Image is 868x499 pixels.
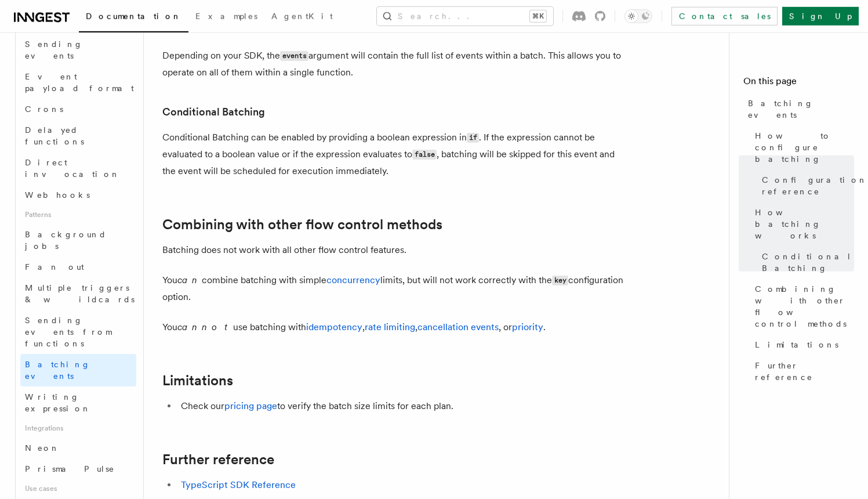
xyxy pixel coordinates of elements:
a: Neon [20,437,136,458]
span: How batching works [755,207,854,241]
a: Combining with other flow control methods [750,279,854,334]
a: idempotency [306,321,362,332]
a: Fan out [20,256,136,277]
a: How batching works [750,202,854,246]
span: Examples [195,12,257,21]
span: Batching events [748,97,854,121]
kbd: ⌘K [530,10,546,22]
a: How to configure batching [750,125,854,169]
code: false [412,150,437,160]
a: Configuration reference [757,169,854,202]
span: Conditional Batching [762,251,854,274]
a: Background jobs [20,224,136,256]
a: Sending events [20,34,136,66]
a: Writing expression [20,386,136,419]
a: Direct invocation [20,152,136,185]
span: Webhooks [25,190,90,200]
button: Search...⌘K [377,7,553,26]
a: Conditional Batching [757,246,854,279]
a: rate limiting [365,321,415,332]
em: can [177,274,202,285]
span: Further reference [755,360,854,383]
span: How to configure batching [755,130,854,165]
span: Crons [25,104,63,114]
a: Examples [188,3,264,31]
a: Further reference [750,355,854,388]
span: Direct invocation [25,158,120,179]
a: concurrency [326,274,380,285]
a: Limitations [162,373,233,389]
a: TypeScript SDK Reference [181,479,296,490]
a: Multiple triggers & wildcards [20,277,136,310]
a: Limitations [750,334,854,355]
span: Prisma Pulse [25,464,115,473]
a: Batching events [20,354,136,386]
span: Integrations [20,419,136,437]
em: cannot [177,321,233,332]
span: Writing expression [25,392,91,413]
span: Multiple triggers & wildcards [25,283,135,304]
p: You combine batching with simple limits, but will not work correctly with the configuration option. [162,272,626,305]
span: Combining with other flow control methods [755,283,854,330]
span: Patterns [20,205,136,224]
span: Documentation [86,12,181,21]
a: Event payload format [20,66,136,99]
a: Documentation [79,3,188,32]
span: Configuration reference [762,174,867,197]
a: Batching events [743,93,854,125]
p: You use batching with , , , or . [162,319,626,335]
span: Sending events from functions [25,316,111,348]
p: Conditional Batching can be enabled by providing a boolean expression in . If the expression cann... [162,129,626,179]
a: Conditional Batching [162,104,265,120]
button: Toggle dark mode [624,9,652,23]
a: pricing page [224,400,277,411]
a: Prisma Pulse [20,458,136,479]
a: Further reference [162,451,274,468]
code: key [552,276,568,285]
span: Limitations [755,339,838,350]
a: Contact sales [671,7,778,26]
span: Neon [25,443,60,453]
span: AgentKit [271,12,333,21]
span: Sending events [25,39,83,60]
a: Sign Up [782,7,859,26]
span: Event payload format [25,72,134,93]
span: Delayed functions [25,125,84,146]
li: Check our to verify the batch size limits for each plan. [177,398,626,414]
a: AgentKit [264,3,340,31]
span: Background jobs [25,230,107,251]
a: Webhooks [20,185,136,205]
code: if [467,133,479,143]
a: priority [512,321,543,332]
a: Sending events from functions [20,310,136,354]
a: Crons [20,99,136,120]
p: Batching does not work with all other flow control features. [162,242,626,258]
a: Delayed functions [20,120,136,152]
span: Use cases [20,479,136,498]
span: Batching events [25,360,90,381]
a: cancellation events [417,321,499,332]
p: Depending on your SDK, the argument will contain the full list of events within a batch. This all... [162,48,626,81]
code: events [280,51,308,61]
span: Fan out [25,262,84,272]
a: Combining with other flow control methods [162,216,442,233]
h4: On this page [743,74,854,93]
